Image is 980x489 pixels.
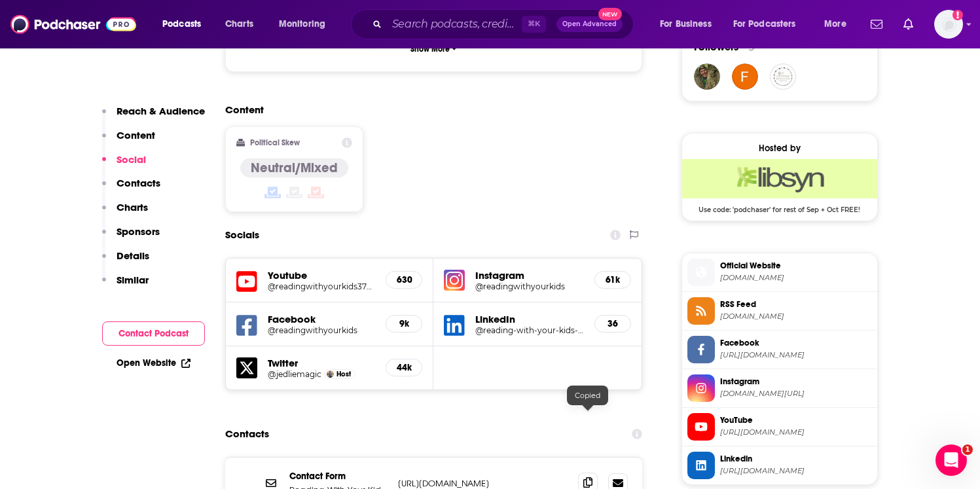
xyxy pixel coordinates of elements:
[682,143,877,154] div: Hosted by
[268,369,321,379] a: @jedliemagic
[935,444,967,476] iframe: Intercom live chat
[682,198,877,214] span: Use code: 'podchaser' for rest of Sep + Oct FREE!
[102,105,205,129] button: Reach & Audience
[225,223,259,247] h2: Socials
[720,453,872,465] span: Linkedin
[102,274,149,298] button: Similar
[268,281,376,291] a: @readingwithyourkids3756
[217,14,261,35] a: Charts
[962,444,973,455] span: 1
[225,15,253,33] span: Charts
[444,270,465,291] img: iconImage
[102,201,148,225] button: Charts
[720,260,872,272] span: Official Website
[387,14,522,35] input: Search podcasts, credits, & more...
[117,201,148,213] p: Charts
[687,259,872,286] a: Official Website[DOMAIN_NAME]
[720,299,872,310] span: RSS Feed
[397,318,411,329] h5: 9k
[720,337,872,349] span: Facebook
[694,63,720,90] img: Jedlie
[733,15,796,33] span: For Podcasters
[327,371,334,378] img: Jed Doherty
[117,153,146,166] p: Social
[117,357,191,369] a: Open Website
[815,14,863,35] button: open menu
[934,10,963,39] span: Logged in as EllaRoseMurphy
[117,274,149,286] p: Similar
[102,177,160,201] button: Contacts
[687,297,872,325] a: RSS Feed[DOMAIN_NAME]
[682,159,877,198] img: Libsyn Deal: Use code: 'podchaser' for rest of Sep + Oct FREE!
[102,225,160,249] button: Sponsors
[117,225,160,238] p: Sponsors
[606,274,620,285] h5: 61k
[720,427,872,437] span: https://www.youtube.com/@readingwithyourkids3756
[475,325,584,335] a: @reading-with-your-kids-podcast
[162,15,201,33] span: Podcasts
[236,37,632,61] button: Show More
[934,10,963,39] button: Show profile menu
[225,103,632,116] h2: Content
[562,21,617,27] span: Open Advanced
[475,281,584,291] h5: @readingwithyourkids
[102,129,155,153] button: Content
[279,15,325,33] span: Monitoring
[102,321,205,346] button: Contact Podcast
[898,13,918,35] a: Show notifications dropdown
[475,313,584,325] h5: LinkedIn
[117,105,205,117] p: Reach & Audience
[117,129,155,141] p: Content
[660,15,712,33] span: For Business
[720,350,872,360] span: https://www.facebook.com/readingwithyourkids
[10,12,136,37] a: Podchaser - Follow, Share and Rate Podcasts
[687,452,872,479] a: Linkedin[URL][DOMAIN_NAME]
[268,313,376,325] h5: Facebook
[102,249,149,274] button: Details
[651,14,728,35] button: open menu
[824,15,846,33] span: More
[117,249,149,262] p: Details
[398,478,568,489] p: [URL][DOMAIN_NAME]
[268,269,376,281] h5: Youtube
[606,318,620,329] h5: 36
[732,63,758,90] img: folikmia
[153,14,218,35] button: open menu
[865,13,888,35] a: Show notifications dropdown
[725,14,815,35] button: open menu
[363,9,646,39] div: Search podcasts, credits, & more...
[336,370,351,378] span: Host
[268,357,376,369] h5: Twitter
[720,466,872,476] span: https://www.linkedin.com/company/reading-with-your-kids-podcast
[268,325,376,335] a: @readingwithyourkids
[250,138,300,147] h2: Political Skew
[953,10,963,20] svg: Email not verified
[397,274,411,285] h5: 630
[682,159,877,213] a: Libsyn Deal: Use code: 'podchaser' for rest of Sep + Oct FREE!
[687,336,872,363] a: Facebook[URL][DOMAIN_NAME]
[720,414,872,426] span: YouTube
[225,422,269,446] h2: Contacts
[687,374,872,402] a: Instagram[DOMAIN_NAME][URL]
[117,177,160,189] p: Contacts
[410,45,450,54] p: Show More
[720,389,872,399] span: instagram.com/readingwithyourkids
[720,273,872,283] span: readingwithyourkids.libsyn.com
[522,16,546,33] span: ⌘ K
[687,413,872,441] a: YouTube[URL][DOMAIN_NAME]
[598,8,622,20] span: New
[770,63,796,90] img: quin
[567,386,608,405] div: Copied
[251,160,338,176] h4: Neutral/Mixed
[934,10,963,39] img: User Profile
[556,16,623,32] button: Open AdvancedNew
[720,376,872,388] span: Instagram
